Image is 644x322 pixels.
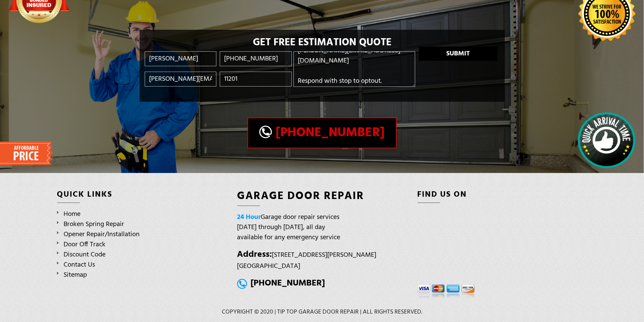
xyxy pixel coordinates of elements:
input: Enter Email [145,72,217,86]
input: Zip [220,72,292,86]
p: [STREET_ADDRESS][PERSON_NAME] [GEOGRAPHIC_DATA] [237,248,407,271]
a: Contact Us [60,259,95,270]
button: Submit [419,47,498,61]
a: Home [60,209,80,220]
a: Sitemap [60,270,87,280]
img: pay4.png [461,284,475,299]
h4: Garage Door Repair [237,190,407,203]
a: Opener Repair/Installation [60,229,140,240]
h4: QUICK LINKS [57,190,227,200]
a: [PHONE_NUMBER] [249,119,395,147]
img: call.png [259,126,272,138]
a: [PHONE_NUMBER] [237,276,325,290]
h4: Find us on [417,190,587,200]
a: Broken Spring Repair [60,219,124,230]
a: Door Off Track [60,239,105,250]
strong: Address: [237,248,272,262]
img: pay2.png [432,284,445,299]
img: pay3.png [446,284,460,299]
img: pay1.png [417,284,430,299]
input: Name [145,51,217,66]
span: 24 Hour [237,212,261,223]
h2: Get Free Estimation Quote [143,36,501,49]
a: Discount Code [60,249,105,260]
input: (___) ___-____ [220,51,292,66]
p: Garage door repair services [DATE] through [DATE], all day available for any emergency service [237,212,407,243]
